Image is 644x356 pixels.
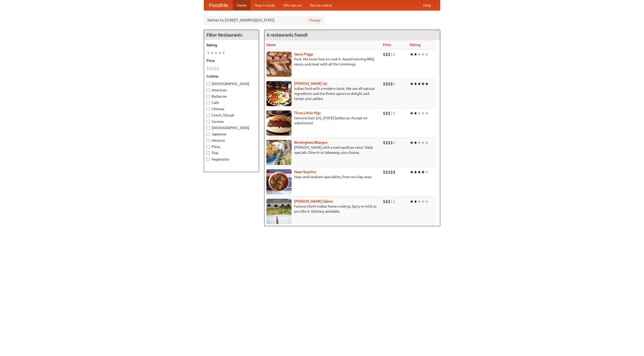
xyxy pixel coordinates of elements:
[388,52,390,57] li: $
[385,169,388,175] li: $
[207,144,256,149] label: Pizza
[210,50,214,56] li: ★
[425,199,429,204] li: ★
[266,204,379,214] p: Famous North Indian home cooking. Spicy or mild, as you like it. Delivery available.
[207,89,210,92] input: American
[417,110,421,116] li: ★
[266,43,276,47] a: Name
[410,140,414,145] li: ★
[383,169,385,175] li: $
[266,174,379,179] p: Naan and tandoori specialties, from our clay oven.
[419,0,435,10] a: Help
[207,120,210,123] input: German
[294,140,327,144] a: Birmingham Bhangra
[410,110,414,116] li: ★
[207,150,256,155] label: Thai
[214,66,217,71] li: $
[383,140,385,145] li: $
[414,81,417,87] li: ★
[207,43,256,48] h5: Rating
[266,57,379,67] p: Pork. We know how to cook it. Award-winning BBQ sauce, and meat with all the trimmings.
[207,138,256,143] label: Mexican
[207,145,210,148] input: Pizza
[207,125,256,130] label: [DEMOGRAPHIC_DATA]
[383,199,385,204] li: $
[383,52,385,57] li: $
[279,0,306,10] a: Who we are
[388,199,390,204] li: $
[421,169,425,175] li: ★
[214,50,218,56] li: ★
[207,58,256,63] h5: Price
[207,88,256,93] label: American
[306,0,336,10] a: Recipe videos
[294,82,327,86] b: [PERSON_NAME] Up
[393,140,395,145] li: $
[388,140,390,145] li: $
[421,110,425,116] li: ★
[414,199,417,204] li: ★
[266,199,292,224] img: currygalore.jpg
[383,81,385,87] li: $
[207,139,210,142] input: Mexican
[217,66,219,71] li: $
[383,43,391,47] a: Price
[207,107,210,111] input: Chinese
[207,151,210,155] input: Thai
[294,170,316,174] a: Naan Sequitur
[207,94,256,99] label: Barbecue
[390,52,393,57] li: $
[266,110,292,136] img: littlepigs.jpg
[207,81,256,86] label: [DEMOGRAPHIC_DATA]
[417,52,421,57] li: ★
[251,0,279,10] a: How it works
[207,119,256,124] label: German
[204,30,259,40] h4: Filter Restaurants
[421,199,425,204] li: ★
[421,52,425,57] li: ★
[207,113,256,118] label: Czech / Slovak
[385,199,388,204] li: $
[410,52,414,57] li: ★
[266,140,292,165] img: bhangra.jpg
[207,133,210,136] input: Japanese
[425,140,429,145] li: ★
[410,43,420,47] a: Rating
[207,132,256,137] label: Japanese
[294,52,313,56] a: Saucy Piggy
[207,126,210,130] input: [DEMOGRAPHIC_DATA]
[390,81,393,87] li: $
[388,110,390,116] li: $
[294,199,333,203] a: [PERSON_NAME] Galore
[222,50,225,56] li: ★
[385,140,388,145] li: $
[414,169,417,175] li: ★
[207,100,256,105] label: Cafe
[207,157,256,162] label: Vegetarian
[385,110,388,116] li: $
[414,52,417,57] li: ★
[414,110,417,116] li: ★
[414,140,417,145] li: ★
[390,140,393,145] li: $
[266,86,379,101] p: Indian food with a modern twist. We use all-natural ingredients and the finest spices to delight ...
[233,0,251,10] a: Home
[393,81,395,87] li: $
[207,74,256,79] h5: Cuisine
[421,81,425,87] li: ★
[207,82,210,86] input: [DEMOGRAPHIC_DATA]
[207,106,256,111] label: Chinese
[266,169,292,194] img: naansequitur.jpg
[425,81,429,87] li: ★
[385,81,388,87] li: $
[207,158,210,161] input: Vegetarian
[207,114,210,117] input: Czech / Slovak
[393,199,395,204] li: $
[294,111,320,115] a: Three Little Pigs
[390,199,393,204] li: $
[218,50,222,56] li: ★
[393,52,395,57] li: $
